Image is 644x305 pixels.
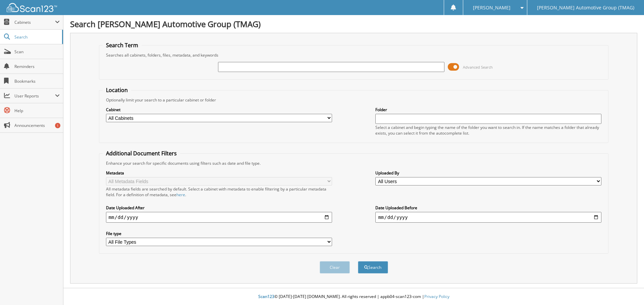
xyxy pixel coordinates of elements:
div: Optionally limit your search to a particular cabinet or folder [103,97,605,103]
button: Search [358,261,388,274]
legend: Location [103,86,131,94]
span: Reminders [14,64,60,69]
span: [PERSON_NAME] Automotive Group (TMAG) [537,6,634,10]
label: Folder [375,107,601,112]
span: Announcements [14,123,60,128]
div: Enhance your search for specific documents using filters such as date and file type. [103,160,605,166]
span: Scan123 [258,294,274,299]
div: 1 [55,123,60,128]
div: Select a cabinet and begin typing the name of the folder you want to search in. If the name match... [375,125,601,136]
span: [PERSON_NAME] [473,6,511,10]
span: User Reports [14,93,55,99]
button: Clear [320,261,350,274]
input: start [106,212,332,223]
div: © [DATE]-[DATE] [DOMAIN_NAME]. All rights reserved | appb04-scan123-com | [63,289,644,305]
legend: Additional Document Filters [103,150,180,157]
span: Search [14,34,59,40]
span: Cabinets [14,19,55,25]
label: Cabinet [106,107,332,112]
a: Privacy Policy [424,294,449,299]
label: File type [106,231,332,236]
span: Bookmarks [14,78,60,84]
h1: Search [PERSON_NAME] Automotive Group (TMAG) [70,18,637,29]
div: All metadata fields are searched by default. Select a cabinet with metadata to enable filtering b... [106,186,332,198]
img: scan123-logo-white.svg [7,3,57,12]
input: end [375,212,601,223]
span: Scan [14,49,60,55]
label: Date Uploaded Before [375,205,601,211]
label: Date Uploaded After [106,205,332,211]
span: Help [14,108,60,113]
legend: Search Term [103,42,142,49]
label: Uploaded By [375,170,601,176]
div: Searches all cabinets, folders, files, metadata, and keywords [103,52,605,58]
span: Advanced Search [463,65,493,70]
a: here [176,192,185,198]
label: Metadata [106,170,332,176]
